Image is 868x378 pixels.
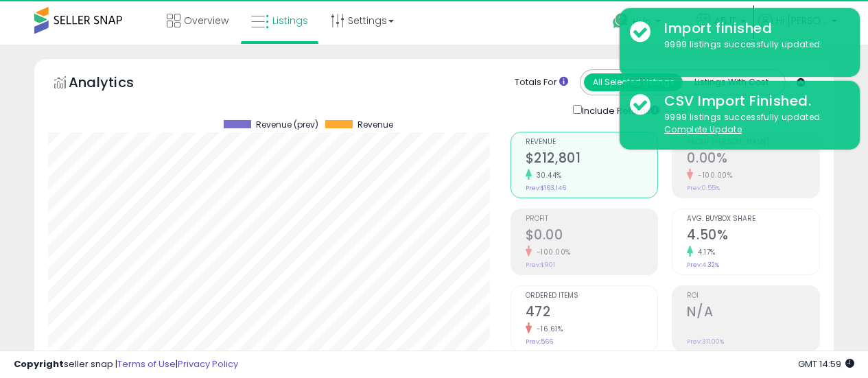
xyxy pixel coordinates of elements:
[584,73,683,91] button: All Selected Listings
[798,357,854,370] span: 2025-08-16 14:59 GMT
[563,102,676,118] div: Include Returns
[687,150,819,169] h2: 0.00%
[117,357,176,370] a: Terms of Use
[532,324,563,334] small: -16.61%
[256,120,318,130] span: Revenue (prev)
[654,111,849,137] div: 9999 listings successfully updated.
[664,123,742,135] u: Complete Update
[687,338,724,346] small: Prev: 311.00%
[654,19,849,38] div: Import finished
[526,338,553,346] small: Prev: 566
[687,184,720,192] small: Prev: 0.55%
[687,292,819,300] span: ROI
[526,215,658,223] span: Profit
[272,14,308,27] span: Listings
[14,357,64,370] strong: Copyright
[515,76,568,89] div: Totals For
[532,170,562,180] small: 30.44%
[687,261,719,269] small: Prev: 4.32%
[69,73,161,95] h5: Analytics
[654,38,849,51] div: 9999 listings successfully updated.
[357,120,393,130] span: Revenue
[693,247,716,257] small: 4.17%
[654,91,849,111] div: CSV Import Finished.
[526,184,566,192] small: Prev: $163,146
[532,247,571,257] small: -100.00%
[526,227,658,246] h2: $0.00
[526,261,555,269] small: Prev: $901
[693,170,732,180] small: -100.00%
[526,304,658,322] h2: 472
[184,14,228,27] span: Overview
[687,227,819,246] h2: 4.50%
[178,357,238,370] a: Privacy Policy
[687,304,819,322] h2: N/A
[526,139,658,146] span: Revenue
[612,12,629,29] i: Get Help
[602,2,684,45] a: Help
[526,150,658,169] h2: $212,801
[14,358,238,371] div: seller snap | |
[526,292,658,300] span: Ordered Items
[687,215,819,223] span: Avg. Buybox Share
